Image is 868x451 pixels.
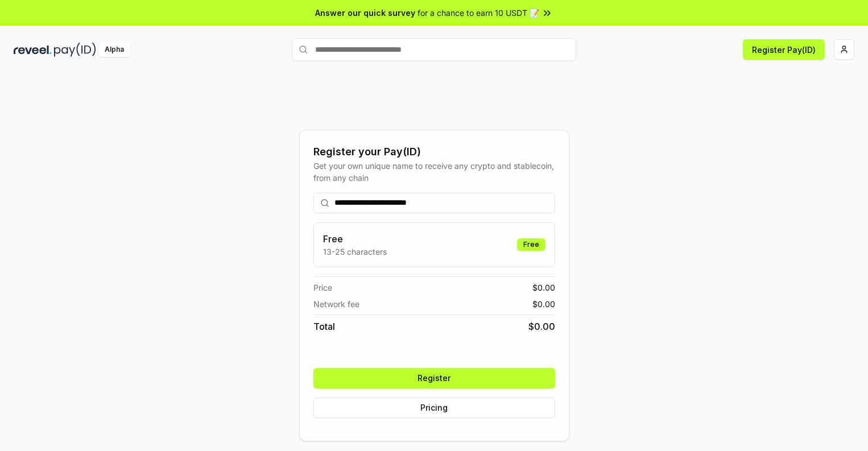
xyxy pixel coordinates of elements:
[315,7,415,19] span: Answer our quick survey
[313,398,555,418] button: Pricing
[517,238,545,251] div: Free
[313,160,555,184] div: Get your own unique name to receive any crypto and stablecoin, from any chain
[313,368,555,388] button: Register
[313,320,335,333] span: Total
[418,7,539,19] span: for a chance to earn 10 USDT 📝
[313,282,332,293] span: Price
[313,298,359,310] span: Network fee
[532,298,555,310] span: $ 0.00
[323,246,387,258] p: 13-25 characters
[313,144,555,160] div: Register your Pay(ID)
[14,43,52,57] img: reveel_dark
[98,43,130,57] div: Alpha
[54,43,96,57] img: pay_id
[528,320,555,333] span: $ 0.00
[532,282,555,293] span: $ 0.00
[323,232,387,246] h3: Free
[743,39,825,60] button: Register Pay(ID)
